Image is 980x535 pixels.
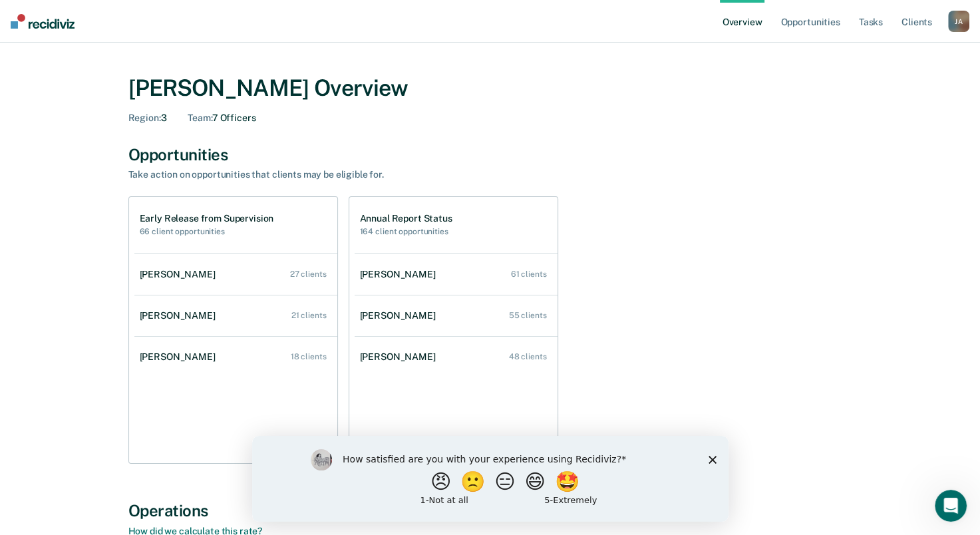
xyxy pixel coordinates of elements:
[360,227,452,236] h2: 164 client opportunities
[511,269,547,279] div: 61 clients
[128,112,167,124] div: 3
[291,352,327,361] div: 18 clients
[290,269,327,279] div: 27 clients
[948,11,969,32] div: J A
[360,351,441,363] div: [PERSON_NAME]
[355,297,558,335] a: [PERSON_NAME] 55 clients
[128,112,161,123] span: Region :
[140,269,221,280] div: [PERSON_NAME]
[355,338,558,376] a: [PERSON_NAME] 48 clients
[140,213,274,224] h1: Early Release from Supervision
[360,213,452,224] h1: Annual Report Status
[140,351,221,363] div: [PERSON_NAME]
[134,256,337,293] a: [PERSON_NAME] 27 clients
[509,352,547,361] div: 48 clients
[948,11,969,32] button: JA
[355,256,558,293] a: [PERSON_NAME] 61 clients
[128,75,852,102] div: [PERSON_NAME] Overview
[128,501,852,520] div: Operations
[11,14,75,29] img: Recidiviz
[188,112,255,124] div: 7 Officers
[134,297,337,335] a: [PERSON_NAME] 21 clients
[128,145,852,164] div: Opportunities
[140,310,221,321] div: [PERSON_NAME]
[140,227,274,236] h2: 66 client opportunities
[188,112,212,123] span: Team :
[252,436,729,522] iframe: Survey by Kim from Recidiviz
[128,169,594,180] div: Take action on opportunities that clients may be eligible for.
[360,310,441,321] div: [PERSON_NAME]
[360,269,441,280] div: [PERSON_NAME]
[509,311,547,320] div: 55 clients
[134,338,337,376] a: [PERSON_NAME] 18 clients
[935,490,967,522] iframe: Intercom live chat
[291,311,327,320] div: 21 clients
